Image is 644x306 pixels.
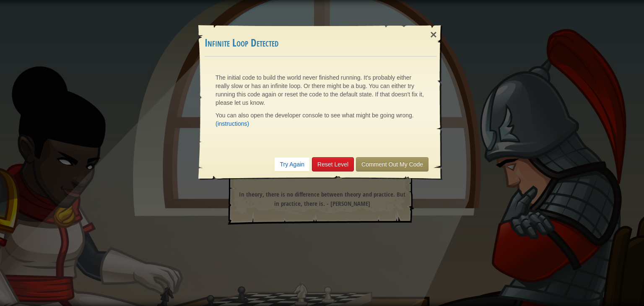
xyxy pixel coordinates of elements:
[274,157,310,171] a: Try Again
[205,37,437,49] h3: Infinite Loop Detected
[216,112,414,119] span: You can also open the developer console to see what might be going wrong.
[216,120,249,127] a: (instructions)
[356,157,428,171] a: Comment Out My Code
[424,23,443,47] div: ×
[216,73,426,107] p: The initial code to build the world never finished running. It's probably either really slow or h...
[312,157,354,171] a: Reset Level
